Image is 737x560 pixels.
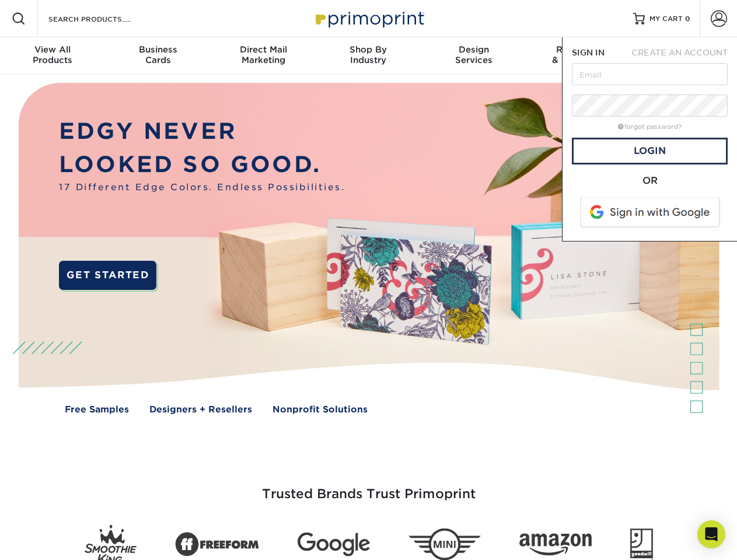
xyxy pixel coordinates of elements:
div: Services [421,44,526,65]
span: 0 [685,15,690,23]
span: MY CART [649,14,683,24]
span: Design [421,44,526,55]
div: OR [572,174,728,188]
a: Nonprofit Solutions [273,403,368,416]
img: Primoprint [310,6,427,31]
a: GET STARTED [59,261,156,290]
a: Free Samples [65,403,129,416]
p: LOOKED SO GOOD. [59,148,345,181]
a: Designers + Resellers [149,403,252,416]
span: CREATE AN ACCOUNT [631,48,728,57]
a: BusinessCards [105,37,210,75]
span: SIGN IN [572,48,605,57]
h3: Trusted Brands Trust Primoprint [27,459,710,516]
img: Amazon [519,534,592,556]
a: DesignServices [421,37,526,75]
a: forgot password? [618,123,682,131]
img: Goodwill [630,528,653,560]
img: Google [298,533,370,556]
div: Open Intercom Messenger [697,520,725,548]
span: Resources [526,44,631,55]
div: Cards [105,44,210,65]
span: Shop By [316,44,421,55]
span: Direct Mail [211,44,316,55]
input: Email [572,63,728,85]
a: Shop ByIndustry [316,37,421,75]
input: SEARCH PRODUCTS..... [47,12,161,26]
a: Login [572,138,728,164]
div: & Templates [526,44,631,65]
a: Direct MailMarketing [211,37,316,75]
p: EDGY NEVER [59,115,345,148]
div: Industry [316,44,421,65]
span: Business [105,44,210,55]
div: Marketing [211,44,316,65]
span: 17 Different Edge Colors. Endless Possibilities. [59,181,345,194]
a: Resources& Templates [526,37,631,75]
